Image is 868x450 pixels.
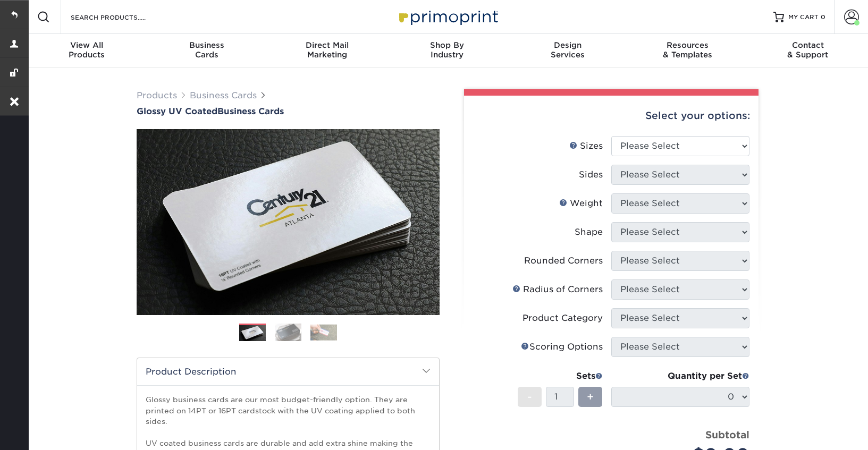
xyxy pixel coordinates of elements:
span: Design [508,40,628,50]
div: & Templates [628,40,748,60]
img: Business Cards 03 [310,324,337,341]
a: BusinessCards [147,34,267,68]
span: Glossy UV Coated [137,106,217,116]
div: & Support [748,40,868,60]
div: Shape [575,226,603,239]
a: Direct MailMarketing [267,34,387,68]
div: Weight [559,197,603,210]
a: Shop ByIndustry [387,34,507,68]
h1: Business Cards [137,106,440,116]
span: Resources [628,40,748,50]
span: MY CART [788,13,819,22]
a: Business Cards [190,90,257,100]
div: Industry [387,40,507,60]
input: SEARCH PRODUCTS..... [70,11,173,23]
span: Contact [748,40,868,50]
div: Rounded Corners [524,254,603,267]
div: Cards [147,40,267,60]
img: Business Cards 02 [275,323,301,342]
strong: Subtotal [705,429,749,440]
div: Sides [579,168,603,181]
div: Quantity per Set [611,370,749,383]
div: Services [508,40,628,60]
span: 0 [821,13,825,21]
a: Glossy UV CoatedBusiness Cards [137,106,440,116]
div: Scoring Options [521,341,603,353]
img: Glossy UV Coated 01 [137,71,440,373]
a: Products [137,90,177,100]
div: Marketing [267,40,387,60]
div: Sets [518,370,603,383]
div: Sizes [569,140,603,152]
span: - [527,389,532,405]
img: Business Cards 01 [239,320,266,346]
span: + [587,389,594,405]
a: Contact& Support [748,34,868,68]
div: Products [27,40,147,60]
div: Select your options: [473,96,750,136]
span: Business [147,40,267,50]
h2: Product Description [137,358,439,385]
a: Resources& Templates [628,34,748,68]
a: DesignServices [508,34,628,68]
div: Radius of Corners [512,283,603,296]
span: Direct Mail [267,40,387,50]
img: Primoprint [394,5,501,28]
div: Product Category [523,312,603,325]
span: View All [27,40,147,50]
span: Shop By [387,40,507,50]
a: View AllProducts [27,34,147,68]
